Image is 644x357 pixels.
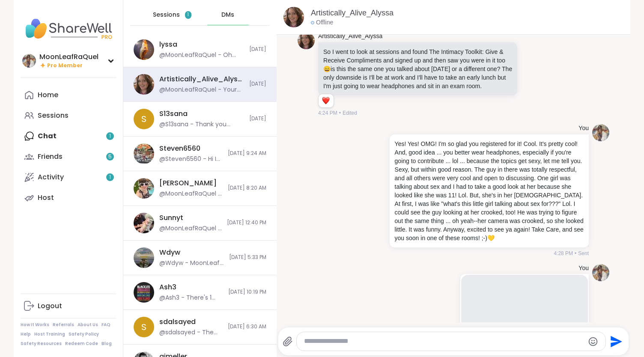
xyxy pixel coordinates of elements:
[159,283,176,292] div: Ash3
[221,11,234,19] span: DMs
[159,40,177,49] div: lyssa
[134,282,154,303] img: https://sharewell-space-live.sfo3.digitaloceanspaces.com/user-generated/09a25c01-ce24-41f5-8783-6...
[159,224,222,233] div: @MoonLeafRaQuel - Sunny … are you signed up yet? [URL][DOMAIN_NAME]
[311,18,333,27] div: Offline
[109,174,111,181] span: 1
[159,86,244,94] div: @MoonLeafRaQuel - Your Art is amazing!! And your Music ... I LOVE! ;-) [URL][DOMAIN_NAME]
[159,120,244,129] div: @S13sana - Thank you [PERSON_NAME] much! 💕
[159,248,180,257] div: Wdyw
[38,173,64,182] div: Activity
[21,296,116,316] a: Logout
[249,115,266,122] span: [DATE]
[141,321,146,333] span: s
[34,331,65,337] a: Host Training
[487,235,495,241] span: 💛
[101,322,110,328] a: FAQ
[134,74,154,95] img: https://sharewell-space-live.sfo3.digitaloceanspaces.com/user-generated/023615e8-1e65-416c-aa52-4...
[159,155,223,164] div: @Steven6560 - Hi I am just sending you this invite to see if you were interested in attending. I ...
[187,11,189,18] span: 1
[69,331,99,337] a: Safety Policy
[343,109,357,117] span: Edited
[578,250,589,257] span: Sent
[159,328,223,337] div: @sdalsayed - The peer to peer session not there any more!! if you can see it, then could you pl. ...
[228,184,266,192] span: [DATE] 8:20 AM
[159,213,183,223] div: Sunnyt
[108,153,112,161] span: 5
[159,259,224,268] div: @Wdyw - MoonLeaf, I am just seeing your message. Thank you so much. I'd love your feedback
[321,98,330,104] button: Reactions: love
[134,213,154,233] img: https://sharewell-space-live.sfo3.digitaloceanspaces.com/user-generated/81ace702-265a-4776-a74a-6...
[38,193,54,202] div: Host
[323,65,331,72] span: 😄
[21,167,116,187] a: Activity1
[53,322,74,328] a: Referrals
[159,109,188,119] div: S13sana
[159,294,223,302] div: @Ash3 - There's 1 spot left for next week's music group!! I'd love it if you'd join us!!!! [URL][...
[38,301,62,311] div: Logout
[65,341,98,347] a: Redeem Code
[101,341,112,347] a: Blog
[21,341,62,347] a: Safety Resources
[159,178,217,188] div: [PERSON_NAME]
[298,32,315,49] img: https://sharewell-space-live.sfo3.digitaloceanspaces.com/user-generated/023615e8-1e65-416c-aa52-4...
[39,52,98,62] div: MoonLeafRaQuel
[21,105,116,126] a: Sessions
[159,190,223,198] div: @MoonLeafRaQuel - Artwork: [PERSON_NAME] 🍃☀️🍃
[21,187,116,208] a: Host
[228,289,266,296] span: [DATE] 10:19 PM
[159,74,244,84] div: Artistically_Alive_Alyssa
[229,254,266,261] span: [DATE] 5:33 PM
[578,124,589,133] h4: You
[159,51,244,59] div: @MoonLeafRaQuel - Oh man! I'm only just now seeing this! I was ready ... I just pizzled-out. Lol....
[249,46,266,53] span: [DATE]
[134,39,154,60] img: https://sharewell-space-live.sfo3.digitaloceanspaces.com/user-generated/798bd276-8d00-4822-8063-f...
[228,150,266,157] span: [DATE] 9:24 AM
[21,331,31,337] a: Help
[78,322,98,328] a: About Us
[283,7,304,27] img: https://sharewell-space-live.sfo3.digitaloceanspaces.com/user-generated/023615e8-1e65-416c-aa52-4...
[323,48,512,90] p: So I went to look at sessions and found The Intimacy Toolkit: Give & Receive Compliments and sign...
[159,317,196,327] div: sdalsayed
[319,94,334,108] div: Reaction list
[588,336,598,347] button: Emoji picker
[38,152,63,161] div: Friends
[21,322,49,328] a: How It Works
[249,80,266,88] span: [DATE]
[134,143,154,164] img: https://sharewell-space-live.sfo3.digitaloceanspaces.com/user-generated/42cda42b-3507-48ba-b019-3...
[153,11,180,19] span: Sessions
[311,8,394,18] a: Artistically_Alive_Alyssa
[554,250,573,257] span: 4:28 PM
[592,124,609,141] img: https://sharewell-space-live.sfo3.digitaloceanspaces.com/user-generated/9ae41698-7c5f-4dec-a5c6-b...
[38,111,69,120] div: Sessions
[592,264,609,281] img: https://sharewell-space-live.sfo3.digitaloceanspaces.com/user-generated/9ae41698-7c5f-4dec-a5c6-b...
[339,109,341,117] span: •
[21,146,116,167] a: Friends5
[304,337,584,346] textarea: Type your message
[578,264,589,273] h4: You
[22,54,36,68] img: MoonLeafRaQuel
[395,140,584,242] p: Yes! Yes! OMG! I'm so glad you registered for it! Cool. It's pretty cool! And, good idea ... you ...
[21,85,116,105] a: Home
[159,144,200,153] div: Steven6560
[228,323,266,330] span: [DATE] 6:30 AM
[606,332,625,351] button: Send
[575,250,576,257] span: •
[318,109,337,117] span: 4:24 PM
[227,219,266,226] span: [DATE] 12:40 PM
[134,178,154,199] img: https://sharewell-space-live.sfo3.digitaloceanspaces.com/user-generated/3bf5b473-6236-4210-9da2-3...
[318,32,382,41] a: Artistically_Alive_Alyssa
[21,14,116,44] img: ShareWell Nav Logo
[134,247,154,268] img: https://sharewell-space-live.sfo3.digitaloceanspaces.com/user-generated/d03db1ab-9dd7-40a8-afb6-8...
[141,113,146,125] span: S
[38,90,58,100] div: Home
[47,62,83,69] span: Pro Member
